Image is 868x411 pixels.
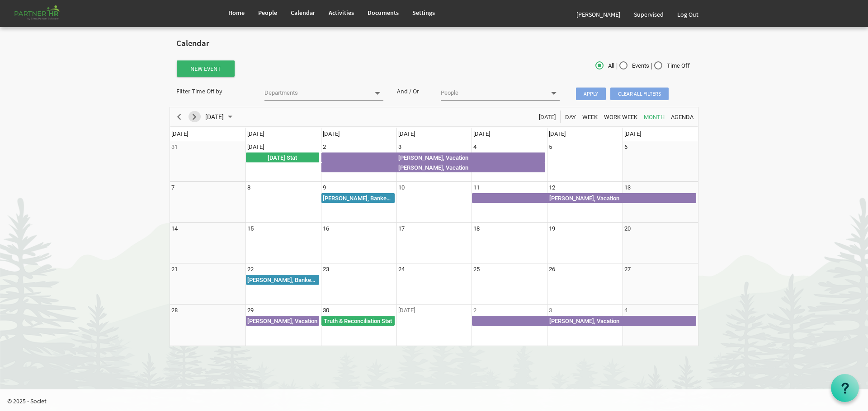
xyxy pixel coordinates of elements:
[398,183,405,192] div: Wednesday, September 10, 2025
[624,306,627,315] div: Saturday, October 4, 2025
[549,265,555,274] div: Friday, September 26, 2025
[473,306,476,315] div: Thursday, October 2, 2025
[321,152,546,162] div: Natalie Maga, Vacation Begin From Tuesday, September 2, 2025 at 12:00:00 AM GMT-07:00 Ends At Thu...
[670,2,705,27] a: Log Out
[247,183,250,192] div: Monday, September 8, 2025
[642,111,666,122] button: Month
[603,111,639,122] button: Work Week
[654,62,690,70] span: Time Off
[247,306,254,315] div: Monday, September 29, 2025
[171,265,178,274] div: Sunday, September 21, 2025
[187,107,202,126] div: next period
[398,306,415,315] div: Wednesday, October 1, 2025
[322,194,394,203] div: [PERSON_NAME], Banked/Lieu Time Taken
[189,111,201,122] button: Next
[323,306,329,315] div: Tuesday, September 30, 2025
[627,2,670,27] a: Supervised
[7,397,868,406] p: © 2025 - Societ
[624,183,631,192] div: Saturday, September 13, 2025
[390,87,434,96] div: And / Or
[472,194,696,203] div: [PERSON_NAME], Vacation
[522,60,698,73] div: | |
[247,143,264,152] div: Monday, September 1, 2025
[610,88,669,100] span: Clear all filters
[564,111,577,123] span: Day
[398,265,405,274] div: Wednesday, September 24, 2025
[643,111,665,123] span: Month
[441,87,545,99] input: People
[624,265,631,274] div: Saturday, September 27, 2025
[291,9,315,17] span: Calendar
[247,224,254,233] div: Monday, September 15, 2025
[398,130,415,137] span: [DATE]
[321,162,546,172] div: Cheryl Close, Vacation Begin From Tuesday, September 2, 2025 at 12:00:00 AM GMT-07:00 Ends At Thu...
[258,9,277,17] span: People
[538,111,557,122] button: Today
[171,143,178,152] div: Sunday, August 31, 2025
[177,60,235,77] button: New Event
[170,87,258,96] div: Filter Time Off by
[472,193,696,203] div: Amy Dugas, Vacation Begin From Thursday, September 11, 2025 at 12:00:00 AM GMT-07:00 Ends At Satu...
[473,265,480,274] div: Thursday, September 25, 2025
[246,316,319,325] div: [PERSON_NAME], Vacation
[322,163,545,172] div: [PERSON_NAME], Vacation
[321,316,395,326] div: Truth &amp; Reconciliation Stat Begin From Tuesday, September 30, 2025 at 12:00:00 AM GMT-07:00 E...
[171,306,178,315] div: Sunday, September 28, 2025
[670,111,695,122] button: Agenda
[549,183,555,192] div: Friday, September 12, 2025
[323,265,329,274] div: Tuesday, September 23, 2025
[322,153,545,162] div: [PERSON_NAME], Vacation
[624,130,641,137] span: [DATE]
[321,193,395,203] div: Amy Dugas, Banked/Lieu Time Taken Begin From Tuesday, September 9, 2025 at 12:00:00 AM GMT-07:00 ...
[472,316,696,326] div: Amy Dugas, Vacation Begin From Thursday, October 2, 2025 at 12:00:00 AM GMT-07:00 Ends At Saturda...
[322,316,394,325] div: Truth & Reconciliation Stat
[173,111,185,122] button: Previous
[368,9,399,17] span: Documents
[246,275,319,285] div: Holly Kleban, Banked/Lieu Time Taken Begin From Monday, September 22, 2025 at 12:00:00 AM GMT-07:...
[202,107,238,126] div: September 2025
[171,130,188,137] span: [DATE]
[581,111,599,122] button: Week
[171,183,175,192] div: Sunday, September 7, 2025
[323,130,340,137] span: [DATE]
[670,111,694,123] span: Agenda
[624,224,631,233] div: Saturday, September 20, 2025
[603,111,638,123] span: Work Week
[619,62,649,70] span: Events
[398,224,405,233] div: Wednesday, September 17, 2025
[412,9,435,17] span: Settings
[246,152,319,162] div: Labour Day Stat Begin From Monday, September 1, 2025 at 12:00:00 AM GMT-07:00 Ends At Tuesday, Se...
[570,2,627,27] a: [PERSON_NAME]
[473,143,476,152] div: Thursday, September 4, 2025
[228,9,245,17] span: Home
[576,88,606,100] span: Apply
[549,224,555,233] div: Friday, September 19, 2025
[624,143,627,152] div: Saturday, September 6, 2025
[171,107,187,126] div: previous period
[595,62,614,70] span: All
[323,183,326,192] div: Tuesday, September 9, 2025
[329,9,354,17] span: Activities
[204,111,225,123] span: [DATE]
[398,143,401,152] div: Wednesday, September 3, 2025
[323,143,326,152] div: Tuesday, September 2, 2025
[549,306,552,315] div: Friday, October 3, 2025
[170,107,698,346] schedule: of September 2025
[473,130,490,137] span: [DATE]
[176,39,692,48] h2: Calendar
[264,87,369,99] input: Departments
[247,265,254,274] div: Monday, September 22, 2025
[473,224,480,233] div: Thursday, September 18, 2025
[323,224,329,233] div: Tuesday, September 16, 2025
[549,130,566,137] span: [DATE]
[473,183,480,192] div: Thursday, September 11, 2025
[246,275,319,284] div: [PERSON_NAME], Banked/Lieu Time Taken
[246,316,319,326] div: Natalie Maga, Vacation Begin From Monday, September 29, 2025 at 12:00:00 AM GMT-07:00 Ends At Mon...
[634,10,664,18] span: Supervised
[549,143,552,152] div: Friday, September 5, 2025
[246,153,319,162] div: [DATE] Stat
[581,111,599,123] span: Week
[472,316,696,325] div: [PERSON_NAME], Vacation
[171,224,178,233] div: Sunday, September 14, 2025
[204,111,236,122] button: August 2025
